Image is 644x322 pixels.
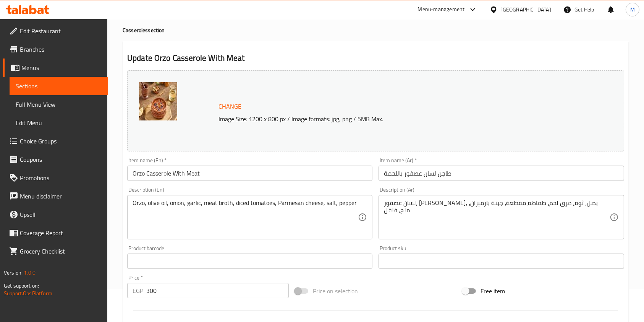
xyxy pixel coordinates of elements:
[3,150,108,169] a: Coupons
[379,254,624,269] input: Please enter product sku
[20,228,102,237] span: Coverage Report
[10,77,108,95] a: Sections
[215,99,244,114] button: Change
[3,40,108,59] a: Branches
[20,137,102,146] span: Choice Groups
[20,173,102,182] span: Promotions
[133,286,143,295] p: EGP
[16,118,102,127] span: Edit Menu
[501,5,551,14] div: [GEOGRAPHIC_DATA]
[146,283,289,298] input: Please enter price
[418,5,465,14] div: Menu-management
[384,199,609,236] textarea: لسان عصفور، [PERSON_NAME]، بصل، ثوم، مرق لحم، طماطم مقطعة، جبنة بارميزان، ملح، فلفل
[4,268,23,278] span: Version:
[127,166,372,181] input: Enter name En
[20,192,102,201] span: Menu disclaimer
[481,286,505,296] span: Free item
[313,286,358,296] span: Price on selection
[20,210,102,219] span: Upsell
[20,247,102,256] span: Grocery Checklist
[3,59,108,77] a: Menus
[4,288,52,298] a: Support.OpsPlatform
[3,242,108,260] a: Grocery Checklist
[123,26,629,34] h4: Casseroles section
[3,187,108,205] a: Menu disclaimer
[16,81,102,91] span: Sections
[20,45,102,54] span: Branches
[127,52,624,64] h2: Update Orzo Casserole With Meat
[139,82,177,120] img: %D8%B7%D8%A7%D8%AC%D9%86_%D9%84%D8%B3%D8%A7%D9%86_%D8%B9%D8%B5%D9%81%D9%88%D8%B1_%D8%A8%D8%A7%D9%...
[630,5,635,14] span: M
[21,63,102,72] span: Menus
[133,199,358,236] textarea: Orzo, olive oil, onion, garlic, meat broth, diced tomatoes, Parmesan cheese, salt, pepper
[3,224,108,242] a: Coverage Report
[4,281,39,291] span: Get support on:
[16,100,102,109] span: Full Menu View
[3,132,108,150] a: Choice Groups
[20,26,102,36] span: Edit Restaurant
[20,155,102,164] span: Coupons
[3,22,108,40] a: Edit Restaurant
[10,95,108,114] a: Full Menu View
[218,101,241,112] span: Change
[3,205,108,224] a: Upsell
[127,254,372,269] input: Please enter product barcode
[24,268,36,278] span: 1.0.0
[215,114,570,124] p: Image Size: 1200 x 800 px / Image formats: jpg, png / 5MB Max.
[379,166,624,181] input: Enter name Ar
[10,114,108,132] a: Edit Menu
[3,169,108,187] a: Promotions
